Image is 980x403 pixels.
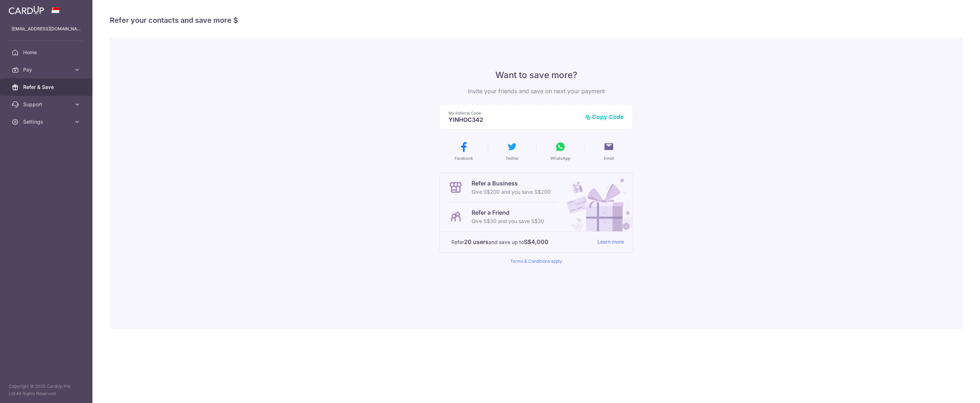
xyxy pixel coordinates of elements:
button: Twitter [491,141,533,161]
h4: Refer your contacts and save more $ [110,14,963,26]
span: Twitter [506,155,519,161]
span: Settings [23,118,71,125]
button: Email [587,141,630,161]
span: Support [23,101,71,108]
span: Facebook [455,155,473,161]
p: Want to save more? [439,69,633,81]
span: Home [23,49,71,56]
span: Email [604,155,614,161]
p: My Referral Code [448,110,579,116]
span: Pay [23,66,71,73]
p: Refer and save up to [451,237,591,246]
p: [EMAIL_ADDRESS][DOMAIN_NAME] [12,25,81,33]
button: WhatsApp [539,141,582,161]
p: Refer a Friend [472,208,544,217]
img: Refer [560,173,633,231]
p: Refer a Business [472,179,551,188]
span: Refer & Save [23,83,71,91]
p: Give S$30 and you save S$30 [472,217,544,226]
img: CardUp [9,6,44,14]
a: Terms & Conditions apply [510,258,562,264]
strong: S$4,000 [524,237,548,246]
p: YINHOC342 [448,116,579,123]
span: WhatsApp [550,155,571,161]
a: Learn more [597,237,624,246]
button: Copy Code [585,113,624,120]
p: Invite your friends and save on next your payment [439,87,633,95]
p: Give S$200 and you save S$200 [472,188,551,196]
button: Facebook [442,141,485,161]
strong: 20 users [464,237,489,246]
